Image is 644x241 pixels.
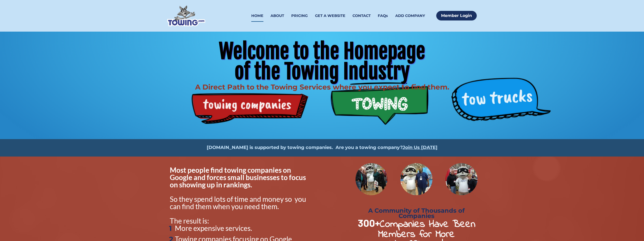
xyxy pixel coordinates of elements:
a: Join Us [DATE] [403,145,438,150]
span: A Direct Path to the Towing Services where you expect to find them. [195,83,449,91]
span: More expensive services. [175,224,252,232]
a: HOME [251,10,263,22]
span: So they spend lots of time and money so you can find them when you need them. [170,195,307,211]
a: CONTACT [352,10,371,22]
strong: A Community of Thousands of Companies [368,207,466,220]
a: PRICING [291,10,308,22]
strong: [DOMAIN_NAME] is supported by towing companies. Are you a towing company? [207,145,403,150]
a: Member Login [436,11,477,20]
a: FAQs [378,10,388,22]
span: Welcome to the Homepage [219,38,425,64]
span: of the Towing Industry [235,59,410,84]
span: Most people find towing companies on Google and forces small businesses to focus on showing up in... [170,166,307,189]
a: ABOUT [271,10,284,22]
strong: Companies Have Been [380,217,475,232]
strong: 300+ [358,217,380,229]
span: The result is: [170,216,209,225]
img: Towing.com Logo [167,5,205,26]
a: GET A WEBSITE [315,10,345,22]
a: ADD COMPANY [395,10,425,22]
